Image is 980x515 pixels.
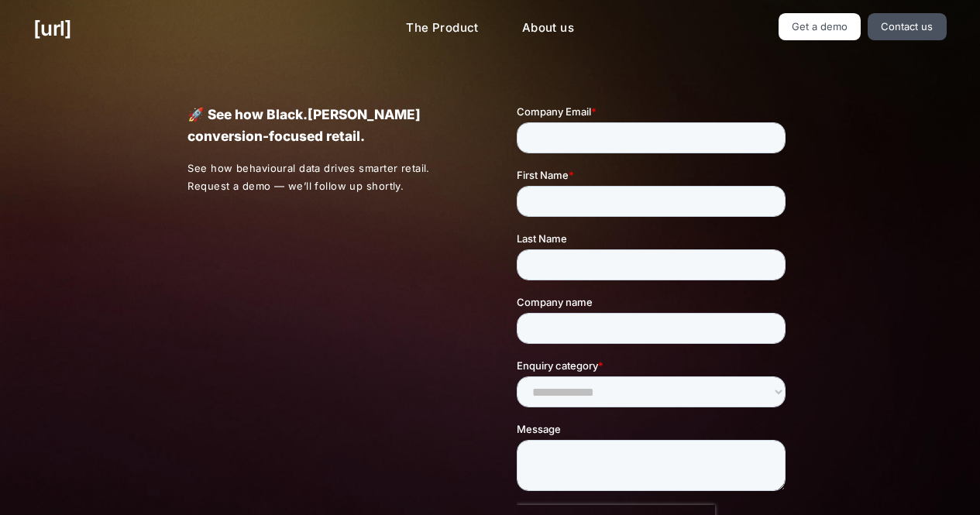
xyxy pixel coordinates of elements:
[394,13,491,43] a: The Product
[33,13,71,43] a: [URL]
[868,13,947,40] a: Contact us
[187,104,462,147] p: 🚀 See how Black.[PERSON_NAME] conversion-focused retail.
[187,160,463,195] p: See how behavioural data drives smarter retail. Request a demo — we’ll follow up shortly.
[779,13,861,40] a: Get a demo
[510,13,586,43] a: About us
